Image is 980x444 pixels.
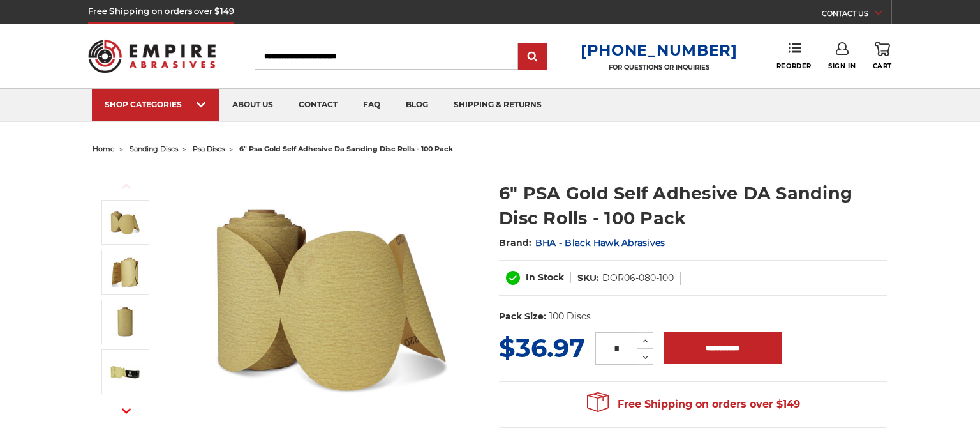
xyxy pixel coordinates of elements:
[111,397,142,425] button: Next
[350,89,393,121] a: faq
[776,62,812,70] span: Reorder
[393,89,441,121] a: blog
[193,144,225,153] a: psa discs
[109,206,141,238] img: 6" DA Sanding Discs on a Roll
[88,31,216,81] img: Empire Abrasives
[822,6,891,24] a: CONTACT US
[520,44,546,70] input: Submit
[499,237,532,249] span: Brand:
[581,41,738,59] a: [PHONE_NUMBER]
[202,167,457,423] img: 6" DA Sanding Discs on a Roll
[219,89,286,121] a: about us
[93,144,115,153] a: home
[581,63,738,72] p: FOR QUESTIONS OR INQUIRIES
[587,392,800,417] span: Free Shipping on orders over $149
[286,89,350,121] a: contact
[535,237,665,249] a: BHA - Black Hawk Abrasives
[526,272,564,283] span: In Stock
[105,100,207,109] div: SHOP CATEGORIES
[499,310,546,323] dt: Pack Size:
[873,62,892,70] span: Cart
[109,256,141,288] img: 6" Roll of Gold PSA Discs
[441,89,554,121] a: shipping & returns
[577,272,599,285] dt: SKU:
[549,310,591,323] dd: 100 Discs
[776,42,812,70] a: Reorder
[873,42,892,70] a: Cart
[130,144,178,153] a: sanding discs
[239,144,453,153] span: 6" psa gold self adhesive da sanding disc rolls - 100 pack
[828,62,856,70] span: Sign In
[109,306,141,338] img: 6" Sticky Backed Sanding Discs
[111,172,142,200] button: Previous
[109,356,141,388] img: Black Hawk Abrasives 6" Gold Sticky Back PSA Discs
[602,272,674,285] dd: DOR06-080-100
[499,181,887,231] h1: 6" PSA Gold Self Adhesive DA Sanding Disc Rolls - 100 Pack
[499,332,585,364] span: $36.97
